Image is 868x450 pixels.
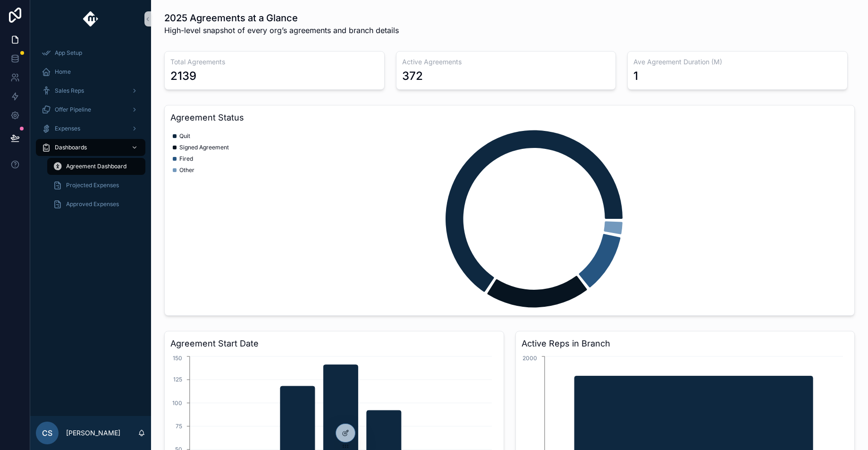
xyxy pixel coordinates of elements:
span: High-level snapshot of every org’s agreements and branch details [164,25,399,36]
span: Agreement Dashboard [66,163,126,170]
span: Projected Expenses [66,182,119,189]
span: Sales Reps [55,87,84,95]
span: Fired [179,155,193,163]
div: 372 [402,69,423,84]
tspan: 125 [173,376,182,383]
tspan: 100 [172,399,182,407]
a: App Setup [36,44,145,61]
a: Home [36,63,145,80]
a: Approved Expenses [47,196,145,213]
span: Other [179,166,194,174]
h3: Total Agreements [170,57,379,67]
h1: 2025 Agreements at a Glance [164,11,399,25]
a: Expenses [36,120,145,137]
span: App Setup [55,49,82,57]
a: Projected Expenses [47,177,145,194]
h3: Active Reps in Branch [522,337,849,350]
span: Offer Pipeline [55,106,91,113]
h3: Agreement Start Date [170,337,498,350]
h3: Agreement Status [170,111,849,124]
img: App logo [83,11,99,26]
div: chart [170,128,849,310]
h3: Active Agreements [402,57,610,67]
div: 2139 [170,69,196,84]
span: Home [55,68,71,76]
tspan: 2000 [522,355,537,362]
span: Dashboards [55,144,87,151]
a: Dashboards [36,139,145,156]
span: Signed Agreement [179,144,229,151]
a: Agreement Dashboard [47,158,145,175]
a: Offer Pipeline [36,101,145,118]
div: scrollable content [30,38,151,225]
span: CS [42,427,52,439]
div: 1 [633,69,638,84]
span: Quit [179,132,190,140]
span: Expenses [55,125,80,132]
p: [PERSON_NAME] [66,428,120,438]
h3: Ave Agreement Duration (M) [633,57,842,67]
a: Sales Reps [36,82,145,99]
tspan: 150 [173,355,182,362]
span: Approved Expenses [66,200,119,208]
tspan: 75 [176,423,182,430]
